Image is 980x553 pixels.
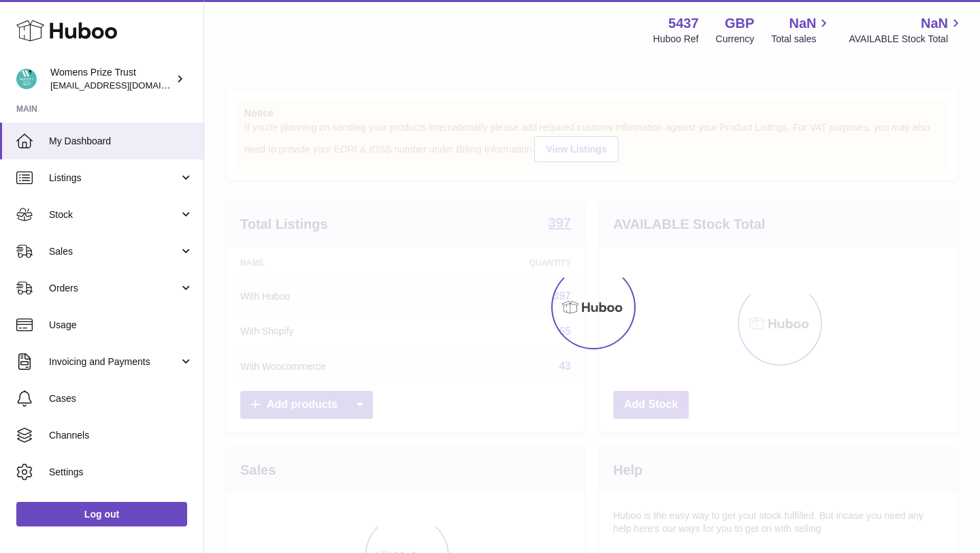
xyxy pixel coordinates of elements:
a: NaN Total sales [771,14,832,46]
div: Womens Prize Trust [50,66,173,92]
span: NaN [921,14,948,33]
span: Orders [49,282,179,295]
span: Cases [49,392,193,405]
span: AVAILABLE Stock Total [849,33,964,46]
a: Log out [16,502,187,526]
span: Usage [49,319,193,332]
img: info@womensprizeforfiction.co.uk [16,69,37,89]
span: [EMAIL_ADDRESS][DOMAIN_NAME] [50,80,200,91]
span: Stock [49,208,179,221]
span: Channels [49,429,193,442]
span: My Dashboard [49,135,193,148]
span: Sales [49,245,179,258]
strong: GBP [725,14,754,33]
a: NaN AVAILABLE Stock Total [849,14,964,46]
div: Huboo Ref [653,33,699,46]
span: Listings [49,172,179,185]
span: Settings [49,466,193,479]
div: Currency [716,33,755,46]
span: Total sales [771,33,832,46]
span: Invoicing and Payments [49,355,179,368]
span: NaN [789,14,816,33]
strong: 5437 [668,14,699,33]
